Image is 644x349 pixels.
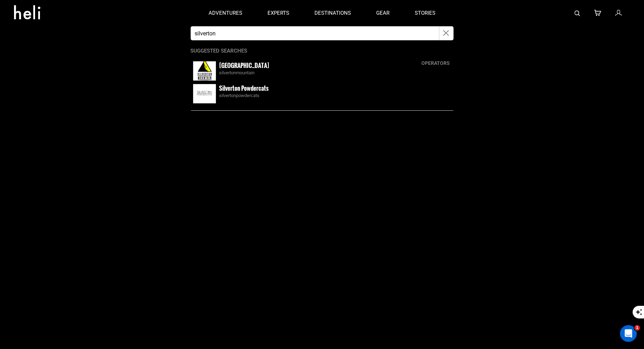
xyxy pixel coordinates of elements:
p: adventures [209,9,242,17]
input: Search by Sport, Trip or Operator [191,26,439,40]
small: Silverton Powdercats [219,84,269,93]
p: Suggested Searches [191,47,454,55]
img: images [193,84,216,103]
small: [GEOGRAPHIC_DATA] [219,61,270,70]
p: experts [267,9,289,17]
div: silvertonpowdercats [219,93,451,99]
div: silvertonmountain [219,70,451,76]
img: search-bar-icon.svg [575,11,580,16]
iframe: Intercom live chat [620,325,637,342]
p: destinations [314,9,351,17]
div: operators [418,60,454,67]
img: images [193,61,216,81]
